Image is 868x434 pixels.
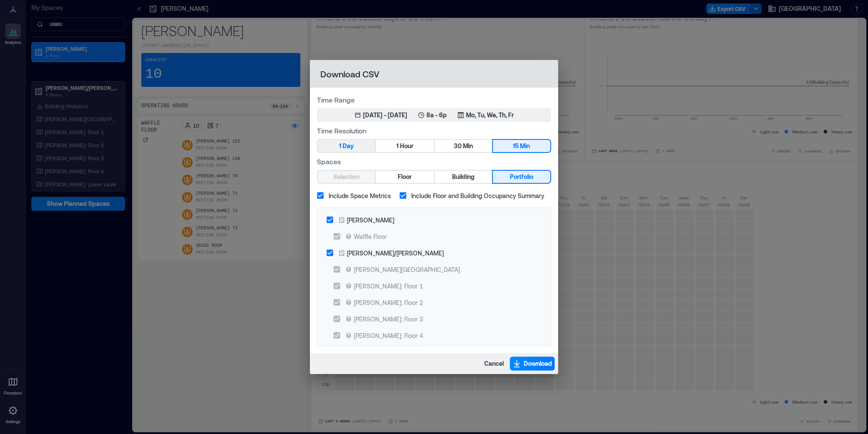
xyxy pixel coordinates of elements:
[426,111,447,119] p: 8a - 6p
[343,141,354,152] span: Day
[493,140,550,152] button: 15 Min
[398,172,412,182] span: Floor
[484,359,504,368] span: Cancel
[482,357,506,371] button: Cancel
[317,156,551,166] label: Spaces
[435,140,492,152] button: 30 Min
[452,172,475,182] span: Building
[354,331,423,340] div: [PERSON_NAME]: Floor 4
[347,248,444,258] div: [PERSON_NAME]/[PERSON_NAME]
[510,172,533,182] span: Portfolio
[513,141,519,152] span: 15
[317,108,551,122] button: [DATE] - [DATE]8a - 6pMo, Tu, We, Th, Fr
[329,191,391,200] span: Include Space Metrics
[347,215,394,225] div: [PERSON_NAME]
[376,140,433,152] button: 1 Hour
[463,141,473,152] span: Min
[400,141,413,152] span: Hour
[317,126,551,136] label: Time Resolution
[520,141,530,152] span: Min
[376,171,433,183] button: Floor
[396,141,399,152] span: 1
[454,141,462,152] span: 30
[354,265,460,274] div: [PERSON_NAME][GEOGRAPHIC_DATA]
[354,298,423,307] div: [PERSON_NAME]: Floor 2
[411,191,544,200] span: Include Floor and Building Occupancy Summary
[435,171,492,183] button: Building
[310,60,558,88] h2: Download CSV
[510,357,555,371] button: Download
[354,315,423,324] div: [PERSON_NAME]: Floor 3
[317,95,551,105] label: Time Range
[524,359,552,368] span: Download
[354,282,423,291] div: [PERSON_NAME]: Floor 1
[493,171,550,183] button: Portfolio
[466,111,514,119] p: Mo, Tu, We, Th, Fr
[354,232,387,241] div: Waffle Floor
[339,141,341,152] span: 1
[318,140,375,152] button: 1 Day
[363,111,407,119] div: [DATE] - [DATE]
